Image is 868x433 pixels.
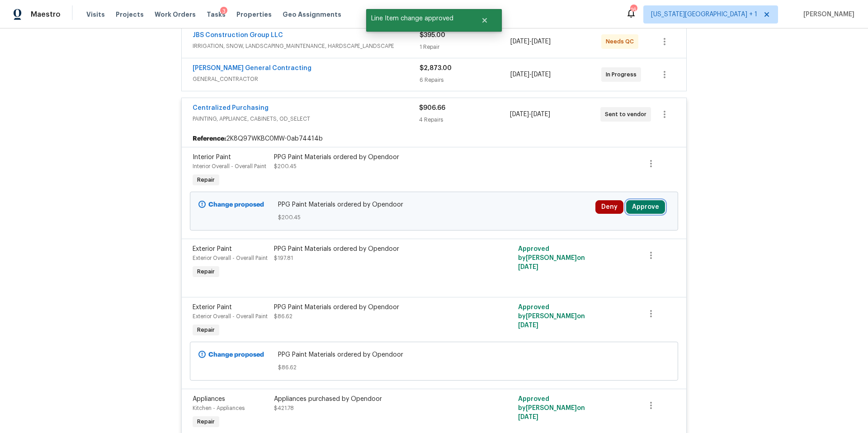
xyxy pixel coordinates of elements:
[800,10,854,19] span: [PERSON_NAME]
[274,303,472,312] div: PPG Paint Materials ordered by Opendoor
[86,10,105,19] span: Visits
[155,10,196,19] span: Work Orders
[193,255,268,261] span: Exterior Overall - Overall Paint
[31,10,61,19] span: Maestro
[605,110,650,119] span: Sent to vendor
[193,175,218,184] span: Repair
[518,264,538,270] span: [DATE]
[420,42,510,52] div: 1 Repair
[193,134,226,143] b: Reference:
[274,395,472,404] div: Appliances purchased by Opendoor
[193,65,311,71] a: [PERSON_NAME] General Contracting
[116,10,144,19] span: Projects
[193,325,218,334] span: Repair
[510,38,529,45] span: [DATE]
[193,314,268,319] span: Exterior Overall - Overall Paint
[182,131,686,147] div: 2K8Q97WKBC0MW-0ab74414b
[420,65,452,71] span: $2,873.00
[606,37,637,46] span: Needs QC
[274,405,294,411] span: $421.78
[630,5,637,14] div: 16
[419,115,509,124] div: 4 Repairs
[274,314,292,319] span: $86.62
[510,70,551,79] span: -
[193,42,420,51] span: IRRIGATION, SNOW, LANDSCAPING_MAINTENANCE, HARDSCAPE_LANDSCAPE
[274,153,472,162] div: PPG Paint Materials ordered by Opendoor
[274,255,293,261] span: $197.81
[518,396,585,420] span: Approved by [PERSON_NAME] on
[208,352,264,358] b: Change proposed
[193,417,218,426] span: Repair
[510,71,529,78] span: [DATE]
[193,114,419,123] span: PAINTING, APPLIANCE, CABINETS, OD_SELECT
[510,110,550,119] span: -
[651,10,757,19] span: [US_STATE][GEOGRAPHIC_DATA] + 1
[510,111,529,118] span: [DATE]
[532,38,551,45] span: [DATE]
[208,202,264,208] b: Change proposed
[366,9,470,28] span: Line Item change approved
[193,267,218,276] span: Repair
[420,32,445,38] span: $395.00
[420,75,510,85] div: 6 Repairs
[606,70,640,79] span: In Progress
[278,213,590,222] span: $200.45
[518,414,538,420] span: [DATE]
[518,304,585,329] span: Approved by [PERSON_NAME] on
[278,200,590,209] span: PPG Paint Materials ordered by Opendoor
[518,322,538,329] span: [DATE]
[236,10,272,19] span: Properties
[193,304,232,311] span: Exterior Paint
[518,246,585,270] span: Approved by [PERSON_NAME] on
[531,111,550,118] span: [DATE]
[207,11,226,18] span: Tasks
[193,396,225,402] span: Appliances
[193,246,232,252] span: Exterior Paint
[193,32,283,38] a: JBS Construction Group LLC
[278,363,590,372] span: $86.62
[626,200,665,214] button: Approve
[278,350,590,359] span: PPG Paint Materials ordered by Opendoor
[419,105,445,111] span: $906.66
[193,75,420,84] span: GENERAL_CONTRACTOR
[532,71,551,78] span: [DATE]
[595,200,623,214] button: Deny
[193,164,266,169] span: Interior Overall - Overall Paint
[470,11,500,29] button: Close
[283,10,341,19] span: Geo Assignments
[193,105,269,111] a: Centralized Purchasing
[274,164,297,169] span: $200.45
[220,7,227,16] div: 3
[193,154,231,160] span: Interior Paint
[274,245,472,254] div: PPG Paint Materials ordered by Opendoor
[510,37,551,46] span: -
[193,405,245,411] span: Kitchen - Appliances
